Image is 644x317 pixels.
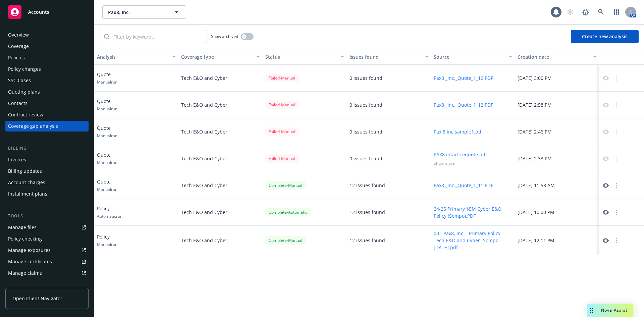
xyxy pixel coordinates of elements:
div: Quoting plans [8,87,40,97]
span: Manual run [97,187,117,192]
div: Complete - Automatic [265,208,311,216]
div: Quote [97,178,117,192]
button: Pax8 _Inc._Quote_1_11.PDF [434,182,493,189]
a: Quoting plans [5,87,89,97]
div: Manage exposures [8,245,51,256]
div: Quote [97,151,117,165]
a: Start snowing [563,5,577,19]
span: Automatic run [97,213,122,219]
div: SSC Cases [8,75,31,86]
a: Search [594,5,608,19]
button: Pax 8 inc sample1.pdf [434,128,483,135]
button: Pax8, Inc. [102,5,186,19]
button: Analysis [94,49,178,65]
div: Failed - Manual [265,101,299,109]
span: Open Client Navigator [12,295,62,302]
span: Show archived [211,34,238,39]
div: Account charges [8,177,45,188]
div: 0 issues found [350,128,382,135]
div: Issues found [350,53,421,60]
div: Failed - Manual [265,154,299,163]
a: Coverage gap analysis [5,121,89,131]
div: Tech E&O and Cyber [178,65,263,92]
div: Policies [8,52,25,63]
div: [DATE] 12:11 PM [515,226,599,255]
div: 0 issues found [350,101,382,108]
button: Coverage type [178,49,263,65]
button: Nova Assist [587,304,633,317]
div: 0 issues found [350,74,382,82]
div: 12 issues found [350,209,385,216]
a: Overview [5,30,89,40]
a: Invoices [5,154,89,165]
button: Creation date [515,49,599,65]
div: Failed - Manual [265,127,299,136]
a: SSC Cases [5,75,89,86]
div: Contract review [8,109,43,120]
button: 00 - Pax8, Inc. - Primary Policy - Tech E&O and Cyber -Sompo - [DATE].pdf [434,230,513,251]
a: Installment plans [5,189,89,199]
div: Complete - Manual [265,236,306,245]
span: Manual run [97,242,117,247]
button: Pax8 _Inc._Quote_1_12.PDF [434,74,493,82]
div: [DATE] 3:00 PM [515,65,599,92]
a: Billing updates [5,166,89,176]
div: [DATE] 10:00 PM [515,199,599,226]
div: Overview [8,30,29,40]
div: Manage BORs [8,279,40,290]
div: Status [265,53,337,60]
span: Manual run [97,160,117,165]
div: Quote [97,98,117,112]
button: 24-25 Primary $5M Cyber E&O Policy (Sompo).PDF [434,205,513,219]
a: Manage exposures [5,245,89,256]
button: Status [263,49,347,65]
a: Manage claims [5,268,89,278]
div: Coverage type [181,53,253,60]
span: Pax8, Inc. [108,9,166,16]
div: Manage claims [8,268,42,278]
div: Tech E&O and Cyber [178,145,263,172]
div: Quote [97,124,117,139]
div: Tech E&O and Cyber [178,226,263,255]
div: Policy [97,205,122,219]
div: Policy checking [8,233,42,244]
div: Invoices [8,154,26,165]
div: Manage files [8,222,37,233]
div: Billing [5,145,89,152]
div: [DATE] 2:33 PM [515,145,599,172]
a: Accounts [5,3,89,21]
a: Switch app [610,5,623,19]
div: Tech E&O and Cyber [178,199,263,226]
a: Coverage [5,41,89,52]
span: Manual run [97,133,117,139]
div: Drag to move [587,304,596,317]
div: Tech E&O and Cyber [178,92,263,118]
div: Complete - Manual [265,181,306,190]
div: Tools [5,213,89,219]
input: Filter by keyword... [109,30,207,43]
div: 0 issues found [350,155,382,162]
a: Contacts [5,98,89,109]
div: Policy changes [8,64,41,74]
div: Manage certificates [8,256,52,267]
div: Installment plans [8,189,47,199]
div: 12 issues found [350,182,385,189]
div: Billing updates [8,166,42,176]
div: Tech E&O and Cyber [178,118,263,145]
span: Accounts [28,9,49,15]
div: Coverage [8,41,29,52]
a: Policy checking [5,233,89,244]
div: Policy [97,233,117,247]
button: Issues found [347,49,431,65]
div: Failed - Manual [265,74,299,82]
a: Policy changes [5,64,89,74]
span: Show more [434,160,455,166]
div: Contacts [8,98,28,109]
div: [DATE] 2:58 PM [515,92,599,118]
div: Creation date [518,53,589,60]
div: 12 issues found [350,237,385,244]
a: Manage files [5,222,89,233]
button: Source [431,49,515,65]
svg: Search [104,34,109,39]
